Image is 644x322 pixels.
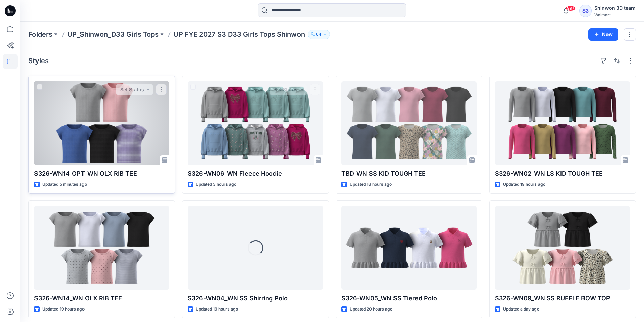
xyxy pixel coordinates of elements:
[34,294,169,303] p: S326-WN14_WN OLX RIB TEE
[495,81,630,165] a: S326-WN02_WN LS KID TOUGH TEE
[188,81,323,165] a: S326-WN06_WN Fleece Hoodie
[34,81,169,165] a: S326-WN14_OPT_WN OLX RIB TEE
[503,181,545,188] p: Updated 19 hours ago
[188,169,323,178] p: S326-WN06_WN Fleece Hoodie
[67,30,159,39] a: UP_Shinwon_D33 Girls Tops
[495,169,630,178] p: S326-WN02_WN LS KID TOUGH TEE
[173,30,305,39] p: UP FYE 2027 S3 D33 Girls Tops Shinwon
[28,57,49,65] h4: Styles
[308,30,330,39] button: 64
[316,31,321,38] p: 64
[495,294,630,303] p: S326-WN09_WN SS RUFFLE BOW TOP
[341,169,477,178] p: TBD_WN SS KID TOUGH TEE
[341,81,477,165] a: TBD_WN SS KID TOUGH TEE
[495,206,630,290] a: S326-WN09_WN SS RUFFLE BOW TOP
[42,306,85,313] p: Updated 19 hours ago
[350,181,392,188] p: Updated 18 hours ago
[28,30,52,39] a: Folders
[34,206,169,290] a: S326-WN14_WN OLX RIB TEE
[503,306,539,313] p: Updated a day ago
[579,5,592,17] div: S3
[42,181,87,188] p: Updated 5 minutes ago
[594,4,636,12] div: Shinwon 3D team
[594,12,636,17] div: Walmart
[350,306,392,313] p: Updated 20 hours ago
[196,181,236,188] p: Updated 3 hours ago
[341,294,477,303] p: S326-WN05_WN SS Tiered Polo
[341,206,477,290] a: S326-WN05_WN SS Tiered Polo
[188,294,323,303] p: S326-WN04_WN SS Shirring Polo
[34,169,169,178] p: S326-WN14_OPT_WN OLX RIB TEE
[566,6,576,11] span: 99+
[588,28,618,41] button: New
[196,306,238,313] p: Updated 19 hours ago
